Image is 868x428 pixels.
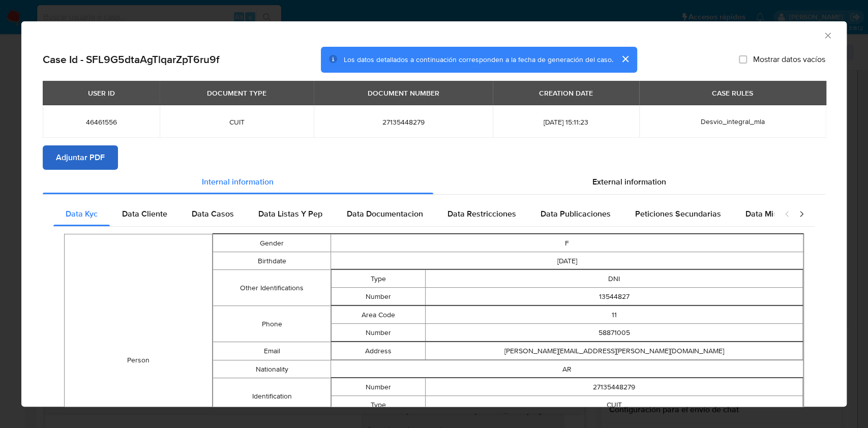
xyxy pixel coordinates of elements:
span: Adjuntar PDF [56,146,105,169]
td: Other Identifications [213,270,331,306]
div: DOCUMENT NUMBER [361,84,445,102]
td: 58871005 [426,324,803,342]
span: Los datos detallados a continuación corresponden a la fecha de generación del caso. [344,54,613,65]
td: Type [332,270,426,288]
td: AR [331,360,803,378]
span: Internal information [202,176,274,188]
span: CUIT [172,117,301,127]
span: Data Kyc [66,208,98,220]
td: Nationality [213,360,331,378]
td: [DATE] [331,252,803,270]
input: Mostrar datos vacíos [739,55,747,64]
td: Type [332,396,426,414]
button: Adjuntar PDF [43,145,118,170]
div: closure-recommendation-modal [21,21,847,407]
td: Number [332,378,426,396]
td: F [331,234,803,252]
span: Data Documentacion [347,208,423,220]
div: CREATION DATE [533,84,599,102]
td: [PERSON_NAME][EMAIL_ADDRESS][PERSON_NAME][DOMAIN_NAME] [426,342,803,360]
button: cerrar [613,47,637,71]
td: Identification [213,378,331,414]
td: DNI [426,270,803,288]
td: Email [213,342,331,360]
td: Phone [213,306,331,342]
span: Data Casos [192,208,234,220]
span: Data Restricciones [447,208,516,220]
div: DOCUMENT TYPE [201,84,273,102]
td: Number [332,288,426,305]
span: Peticiones Secundarias [635,208,721,220]
div: Detailed info [43,170,825,194]
td: Number [332,324,426,342]
td: 11 [426,306,803,324]
span: 27135448279 [326,117,481,127]
td: Area Code [332,306,426,324]
span: [DATE] 15:11:23 [505,117,626,127]
td: 27135448279 [426,378,803,396]
span: Mostrar datos vacíos [753,54,825,65]
span: External information [592,176,666,188]
span: Desvio_integral_mla [701,116,765,127]
td: 13544827 [426,288,803,305]
span: 46461556 [55,117,147,127]
span: Data Minoridad [745,208,801,220]
span: Data Publicaciones [541,208,611,220]
div: CASE RULES [706,84,759,102]
div: Detailed internal info [53,202,774,226]
span: Data Cliente [122,208,167,220]
button: Cerrar ventana [823,30,832,40]
h2: Case Id - SFL9G5dtaAgTlqarZpT6ru9f [43,53,219,66]
div: USER ID [82,84,121,102]
td: Address [332,342,426,360]
td: CUIT [426,396,803,414]
span: Data Listas Y Pep [258,208,322,220]
td: Birthdate [213,252,331,270]
td: Gender [213,234,331,252]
